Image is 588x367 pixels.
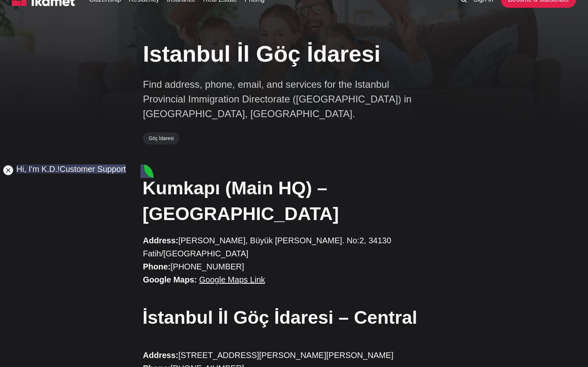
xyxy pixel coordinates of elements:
a: Google Maps Link [199,275,265,284]
strong: Address: [143,236,178,245]
a: Göç İdaresi [143,132,179,145]
strong: Address: [143,351,178,360]
p: Find address, phone, email, and services for the Istanbul Provincial Immigration Directorate ([GE... [143,77,429,121]
strong: Phone: [143,262,171,271]
p: [PERSON_NAME], Büyük [PERSON_NAME]. No:2, 34130 Fatih/[GEOGRAPHIC_DATA] [PHONE_NUMBER] [143,234,445,286]
strong: Google Maps: [143,275,197,284]
h2: İstanbul İl Göç İdaresi – Central [143,305,445,330]
h1: Istanbul İl Göç İdaresi [143,40,445,67]
h2: Kumkapı (Main HQ) – [GEOGRAPHIC_DATA] [143,175,445,227]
